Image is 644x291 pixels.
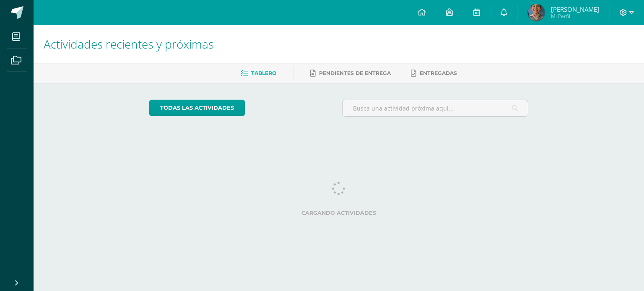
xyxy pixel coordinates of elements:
[528,4,545,21] img: 089e47a4a87b524395cd23be99b64361.png
[343,100,528,116] input: Busca una actividad próxima aquí...
[319,70,391,76] span: Pendientes de entrega
[310,67,391,80] a: Pendientes de entrega
[411,67,457,80] a: Entregadas
[241,67,276,80] a: Tablero
[420,70,457,76] span: Entregadas
[149,100,245,116] a: todas las Actividades
[551,13,599,20] span: Mi Perfil
[44,36,214,52] span: Actividades recientes y próximas
[551,5,599,13] span: [PERSON_NAME]
[251,70,276,76] span: Tablero
[149,210,529,216] label: Cargando actividades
